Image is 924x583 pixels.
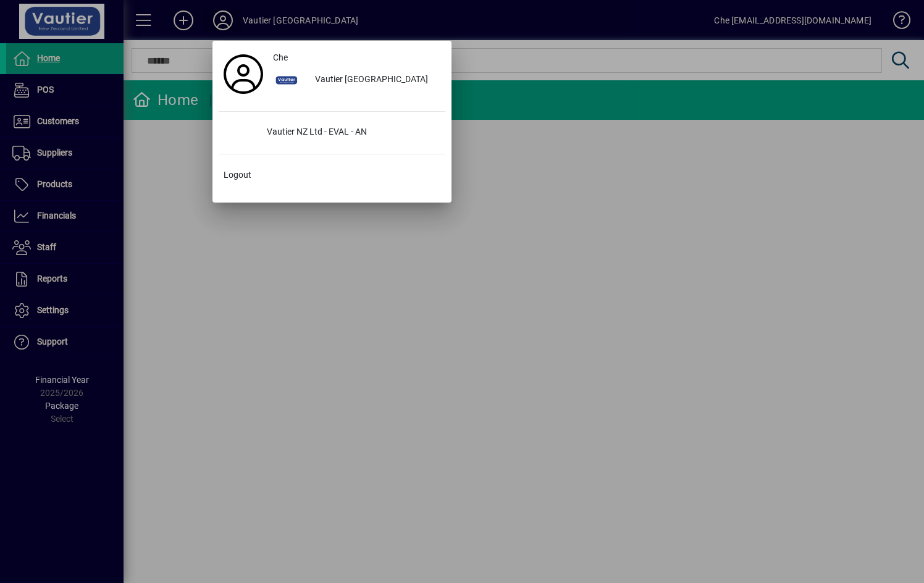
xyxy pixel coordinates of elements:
button: Vautier NZ Ltd - EVAL - AN [219,122,445,144]
button: Vautier [GEOGRAPHIC_DATA] [268,69,445,91]
button: Logout [219,164,445,187]
div: Vautier [GEOGRAPHIC_DATA] [305,69,445,91]
div: Vautier NZ Ltd - EVAL - AN [257,122,445,144]
a: Che [268,47,445,69]
a: Profile [219,63,268,85]
span: Che [273,51,288,64]
span: Logout [224,169,251,182]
